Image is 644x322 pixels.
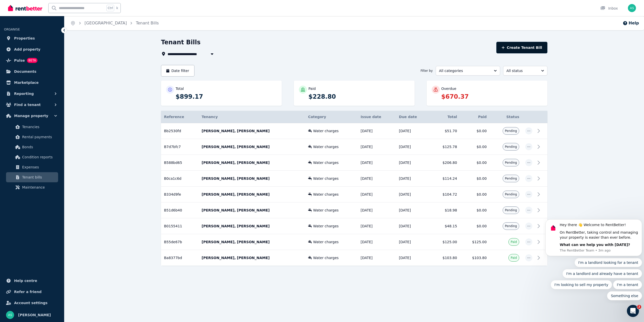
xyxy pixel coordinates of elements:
span: Water charges [313,176,339,181]
td: $0.00 [460,218,490,234]
span: Filter by [421,69,433,73]
td: $125.78 [430,139,460,155]
td: [DATE] [358,234,396,250]
td: [DATE] [358,250,396,266]
span: Reference [164,115,184,119]
td: $114.24 [430,171,460,187]
a: Bonds [6,142,58,152]
img: Andrew Shields [6,311,14,319]
a: Refer a friend [4,287,60,297]
td: [DATE] [396,202,430,218]
a: Documents [4,66,60,77]
td: $104.72 [430,187,460,202]
td: [DATE] [396,234,430,250]
span: Water charges [313,208,339,213]
span: [PERSON_NAME] [18,312,51,318]
span: Water charges [313,128,339,133]
td: $0.00 [460,187,490,202]
span: Water charges [313,160,339,165]
p: Paid [308,86,316,91]
td: [DATE] [358,155,396,171]
button: Help [623,20,639,26]
td: [DATE] [358,218,396,234]
p: [PERSON_NAME], [PERSON_NAME] [202,224,302,229]
span: Maintenance [22,184,56,190]
button: Manage property [4,111,60,121]
span: Pending [505,192,517,196]
a: PulseBETA [4,55,60,65]
span: All status [506,68,537,73]
th: Due date [396,111,430,123]
p: [PERSON_NAME], [PERSON_NAME] [202,176,302,181]
span: Find a tenant [14,102,41,108]
span: Condition reports [22,154,56,160]
span: Water charges [313,192,339,197]
td: [DATE] [396,155,430,171]
a: Expenses [6,162,58,172]
span: Documents [14,68,36,75]
span: Pending [505,208,517,212]
span: Marketplace [14,80,38,86]
th: Issue date [358,111,396,123]
a: Tenant bills [6,172,58,182]
nav: Breadcrumb [64,16,165,30]
span: Water charges [313,144,339,149]
span: Paid [511,240,517,244]
span: Tenancies [22,124,56,130]
td: [DATE] [358,202,396,218]
span: Paid [511,256,517,260]
td: [DATE] [396,139,430,155]
p: Overdue [441,86,456,91]
span: B588bd65 [164,161,182,165]
th: Category [305,111,358,123]
span: Pending [505,224,517,228]
td: $51.70 [430,123,460,139]
a: Maintenance [6,182,58,192]
p: [PERSON_NAME], [PERSON_NAME] [202,239,302,244]
td: [DATE] [358,123,396,139]
a: Properties [4,33,60,43]
iframe: Intercom live chat [627,305,639,317]
span: Bonds [22,144,56,150]
td: $0.00 [460,155,490,171]
span: B334d9fe [164,192,181,196]
span: Pending [505,161,517,165]
button: Date filter [161,65,194,77]
p: $228.80 [308,93,410,101]
span: Pending [505,145,517,149]
td: $206.80 [430,155,460,171]
span: BETA [27,58,37,63]
span: Rental payments [22,134,56,140]
a: Tenant Bills [136,21,159,25]
td: $103.80 [430,250,460,266]
span: Expenses [22,164,56,170]
p: [PERSON_NAME], [PERSON_NAME] [202,128,302,133]
td: [DATE] [396,171,430,187]
iframe: Intercom notifications message [543,215,644,303]
p: $899.17 [176,93,277,101]
td: $0.00 [460,202,490,218]
p: [PERSON_NAME], [PERSON_NAME] [202,208,302,213]
img: RentBetter [8,4,42,12]
span: Pending [505,129,517,133]
p: [PERSON_NAME], [PERSON_NAME] [202,192,302,197]
td: $18.98 [430,202,460,218]
span: k [116,6,118,10]
th: Status [490,111,522,123]
span: Properties [14,35,35,41]
span: B7d7bfc7 [164,145,181,149]
span: 2 [637,305,641,309]
td: $103.80 [460,250,490,266]
th: Paid [460,111,490,123]
td: [DATE] [396,123,430,139]
td: [DATE] [396,187,430,202]
span: B0155411 [164,224,182,228]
